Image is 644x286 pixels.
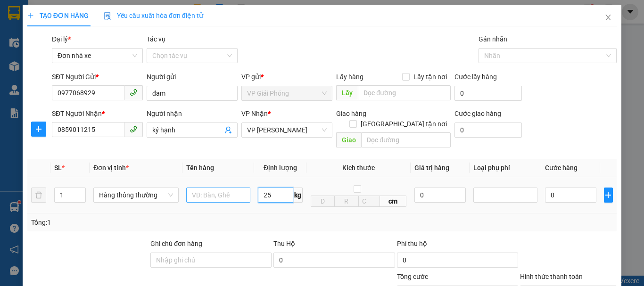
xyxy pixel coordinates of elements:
span: close [604,14,612,21]
label: Tác vụ [147,35,165,43]
img: icon [104,12,111,20]
span: VP LÊ HỒNG PHONG [247,123,327,137]
span: Kích thước [342,164,375,172]
span: Tên hàng [186,164,214,172]
span: VP Nhận [241,110,268,117]
span: kg [293,188,303,203]
input: Dọc đường [361,132,451,147]
label: Cước lấy hàng [454,73,497,81]
span: Thu Hộ [273,240,295,247]
div: SĐT Người Nhận [52,108,143,119]
span: Đơn nhà xe [58,49,137,63]
button: plus [31,122,46,137]
th: Loại phụ phí [470,159,541,177]
span: plus [604,191,612,199]
span: Lấy hàng [336,73,363,81]
input: D [311,196,335,207]
span: [GEOGRAPHIC_DATA] tận nơi [357,119,451,129]
input: Ghi chú đơn hàng [150,253,272,268]
label: Ghi chú đơn hàng [150,240,202,247]
span: Định lượng [264,164,297,172]
input: Cước giao hàng [454,123,522,138]
label: Gán nhãn [479,35,507,43]
button: delete [31,188,46,203]
div: Phí thu hộ [397,238,518,253]
button: plus [604,188,613,203]
span: Giá trị hàng [414,164,449,172]
span: cm [380,196,407,207]
input: Dọc đường [358,85,451,100]
span: Đơn vị tính [93,164,129,172]
div: SĐT Người Gửi [52,72,143,82]
span: plus [32,125,46,133]
span: phone [130,125,137,133]
span: Lấy tận nơi [410,72,451,82]
span: Tổng cước [397,273,428,280]
span: SL [54,164,62,172]
span: Giao [336,132,361,147]
span: Yêu cầu xuất hóa đơn điện tử [104,12,203,19]
span: Lấy [336,85,358,100]
div: Người nhận [147,108,238,119]
span: plus [27,12,34,19]
input: VD: Bàn, Ghế [186,188,250,203]
label: Cước giao hàng [454,110,501,117]
span: VP Giải Phóng [247,86,327,100]
label: Hình thức thanh toán [520,273,583,280]
span: TẠO ĐƠN HÀNG [27,12,89,19]
div: Tổng: 1 [31,217,249,228]
span: Hàng thông thường [99,188,173,202]
span: Giao hàng [336,110,366,117]
button: Close [595,5,621,31]
div: VP gửi [241,72,332,82]
input: Cước lấy hàng [454,86,522,101]
span: user-add [224,126,232,134]
input: 0 [414,188,466,203]
span: Đại lý [52,35,71,43]
input: R [334,196,358,207]
span: Cước hàng [545,164,578,172]
div: Người gửi [147,72,238,82]
span: phone [130,89,137,96]
input: C [358,196,380,207]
